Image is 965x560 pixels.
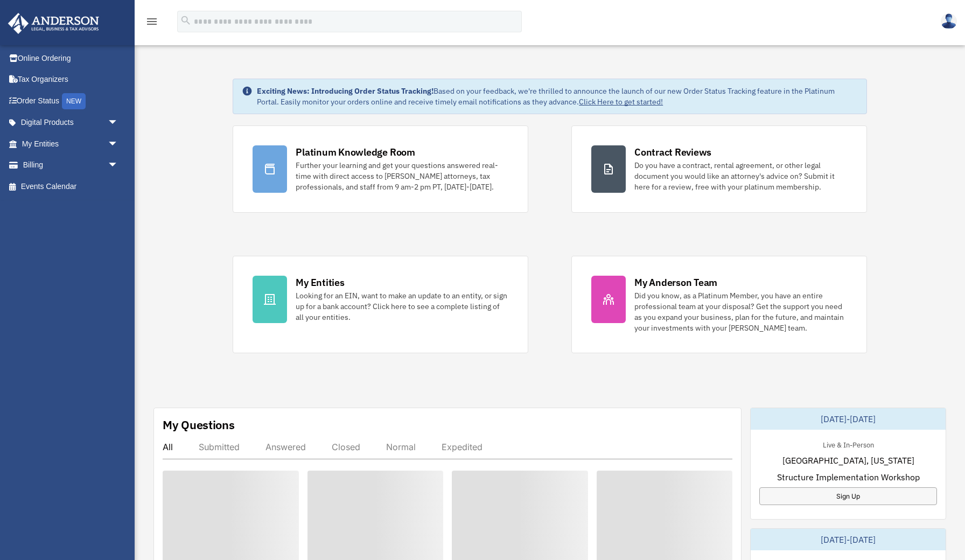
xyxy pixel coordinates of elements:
span: [GEOGRAPHIC_DATA], [US_STATE] [782,454,914,467]
img: Anderson Advisors Platinum Portal [5,13,102,34]
div: [DATE]-[DATE] [751,529,946,550]
span: arrow_drop_down [108,133,129,155]
div: Live & In-Person [814,438,883,450]
a: My Entities Looking for an EIN, want to make an update to an entity, or sign up for a bank accoun... [233,256,528,353]
span: arrow_drop_down [108,155,129,177]
div: Answered [265,442,306,452]
a: Contract Reviews Do you have a contract, rental agreement, or other legal document you would like... [571,125,867,213]
a: Online Ordering [8,47,135,69]
div: Did you know, as a Platinum Member, you have an entire professional team at your disposal? Get th... [634,290,847,333]
div: Further your learning and get your questions answered real-time with direct access to [PERSON_NAM... [296,160,508,192]
a: Billingarrow_drop_down [8,155,135,176]
a: My Entitiesarrow_drop_down [8,133,135,155]
a: Events Calendar [8,176,135,197]
div: Platinum Knowledge Room [296,145,415,159]
div: Normal [386,442,416,452]
div: My Entities [296,276,344,289]
div: Based on your feedback, we're thrilled to announce the launch of our new Order Status Tracking fe... [257,86,858,107]
i: menu [145,15,158,28]
a: My Anderson Team Did you know, as a Platinum Member, you have an entire professional team at your... [571,256,867,353]
div: My Questions [163,417,235,433]
div: Submitted [199,442,240,452]
a: Click Here to get started! [579,97,663,107]
a: menu [145,19,158,28]
div: Contract Reviews [634,145,711,159]
img: User Pic [941,13,957,29]
span: arrow_drop_down [108,112,129,134]
a: Order StatusNEW [8,90,135,112]
a: Digital Productsarrow_drop_down [8,112,135,134]
div: My Anderson Team [634,276,717,289]
div: Expedited [442,442,482,452]
i: search [180,15,192,26]
div: Do you have a contract, rental agreement, or other legal document you would like an attorney's ad... [634,160,847,192]
div: [DATE]-[DATE] [751,408,946,430]
a: Sign Up [759,487,937,505]
strong: Exciting News: Introducing Order Status Tracking! [257,86,433,96]
div: NEW [62,93,86,109]
div: Closed [332,442,360,452]
a: Platinum Knowledge Room Further your learning and get your questions answered real-time with dire... [233,125,528,213]
div: Looking for an EIN, want to make an update to an entity, or sign up for a bank account? Click her... [296,290,508,323]
div: All [163,442,173,452]
a: Tax Organizers [8,69,135,90]
span: Structure Implementation Workshop [777,471,920,484]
